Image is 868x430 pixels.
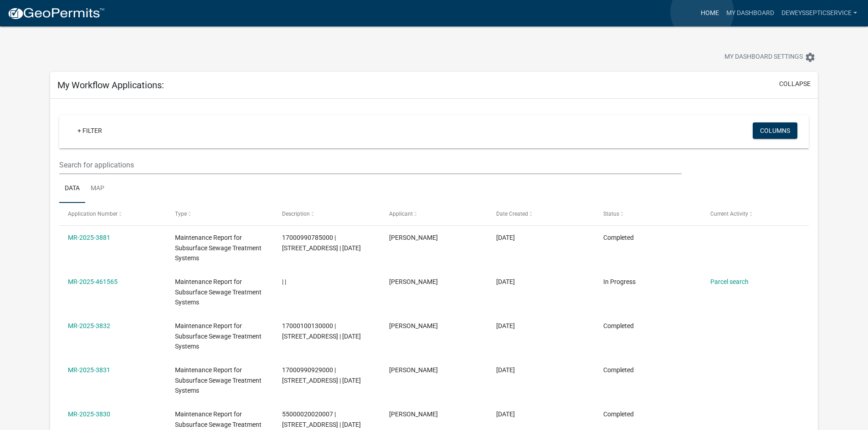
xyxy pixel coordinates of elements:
span: Type [175,211,187,217]
span: 08/09/2025 [496,322,515,329]
span: Status [603,211,619,217]
span: 17000100130000 | 50471 FISH LAKE RD | 08/08/2025 [282,322,361,340]
span: Current Activity [710,211,748,217]
span: Timothy D Smith [389,234,438,241]
span: 08/09/2025 [496,278,515,285]
span: 08/09/2025 [496,410,515,418]
span: Timothy D Smith [389,366,438,374]
span: 55000020020007 | 51056 CO HWY 9 | 08/08/2025 [282,410,361,428]
a: MR-2025-3832 [68,322,110,329]
span: Maintenance Report for Subsurface Sewage Treatment Systems [175,278,262,306]
datatable-header-cell: Type [166,203,273,225]
a: Home [697,5,723,22]
span: Completed [603,322,634,329]
span: Application Number [68,211,118,217]
datatable-header-cell: Applicant [380,203,488,225]
a: DeweysSepticService [778,5,861,22]
input: Search for applications [59,156,681,174]
span: 17000990929000 | 50375 FISH LAKE RD | 08/08/2025 [282,366,361,384]
a: Data [59,174,85,203]
i: settings [805,52,816,63]
span: Completed [603,366,634,374]
button: My Dashboard Settingssettings [717,48,823,66]
span: 17000990785000 | 22786 SENNS BEACH RD | 08/10/2025 [282,234,361,252]
span: 08/16/2025 [496,234,515,241]
datatable-header-cell: Status [594,203,701,225]
span: Completed [603,410,634,418]
button: Columns [753,122,797,139]
a: MR-2025-461565 [68,278,118,285]
span: Maintenance Report for Subsurface Sewage Treatment Systems [175,322,262,350]
a: My Dashboard [723,5,778,22]
a: MR-2025-3831 [68,366,110,374]
datatable-header-cell: Current Activity [701,203,808,225]
a: + Filter [70,122,109,139]
span: Completed [603,234,634,241]
span: My Dashboard Settings [724,52,803,63]
span: | | [282,278,286,285]
span: 08/09/2025 [496,366,515,374]
span: Maintenance Report for Subsurface Sewage Treatment Systems [175,234,262,262]
a: Map [85,174,110,203]
a: MR-2025-3830 [68,410,110,418]
span: Maintenance Report for Subsurface Sewage Treatment Systems [175,366,262,395]
span: Timothy D Smith [389,278,438,285]
a: Parcel search [710,278,749,285]
span: Description [282,211,310,217]
datatable-header-cell: Application Number [59,203,166,225]
span: In Progress [603,278,636,285]
a: MR-2025-3881 [68,234,110,241]
span: Date Created [496,211,528,217]
span: Timothy D Smith [389,410,438,418]
span: Applicant [389,211,413,217]
datatable-header-cell: Date Created [488,203,595,225]
button: collapse [779,79,811,89]
span: Timothy D Smith [389,322,438,329]
h5: My Workflow Applications: [57,80,164,91]
datatable-header-cell: Description [273,203,380,225]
